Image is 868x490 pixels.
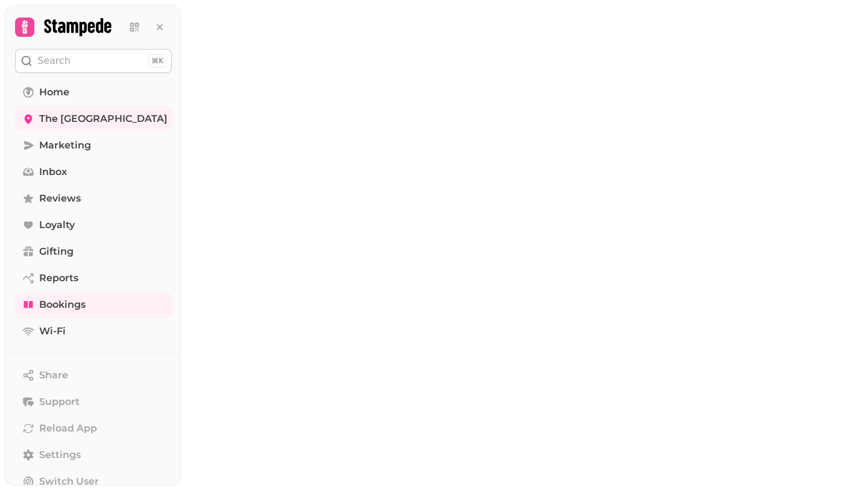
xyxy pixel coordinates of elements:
a: Loyalty [15,213,172,237]
button: Reload App [15,416,172,441]
div: ⌘K [148,54,166,68]
span: Switch User [39,474,99,489]
span: Home [39,85,69,100]
a: Settings [15,443,172,467]
span: Support [39,395,80,409]
span: Share [39,368,68,383]
p: Search [37,54,71,68]
span: Inbox [39,165,67,179]
a: Home [15,80,172,104]
span: Marketing [39,138,91,153]
span: Loyalty [39,218,75,232]
a: Inbox [15,160,172,184]
a: Marketing [15,133,172,157]
a: Bookings [15,293,172,317]
span: Settings [39,448,81,462]
span: Reports [39,271,78,285]
span: Wi-Fi [39,324,66,339]
button: Share [15,363,172,387]
button: Search⌘K [15,49,172,73]
span: Reload App [39,421,97,436]
a: Gifting [15,240,172,264]
button: Support [15,390,172,414]
span: The [GEOGRAPHIC_DATA] [39,112,168,126]
span: Bookings [39,297,86,312]
span: Gifting [39,244,74,259]
span: Reviews [39,191,81,206]
a: The [GEOGRAPHIC_DATA] [15,107,172,131]
a: Wi-Fi [15,319,172,343]
a: Reports [15,266,172,290]
a: Reviews [15,186,172,211]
